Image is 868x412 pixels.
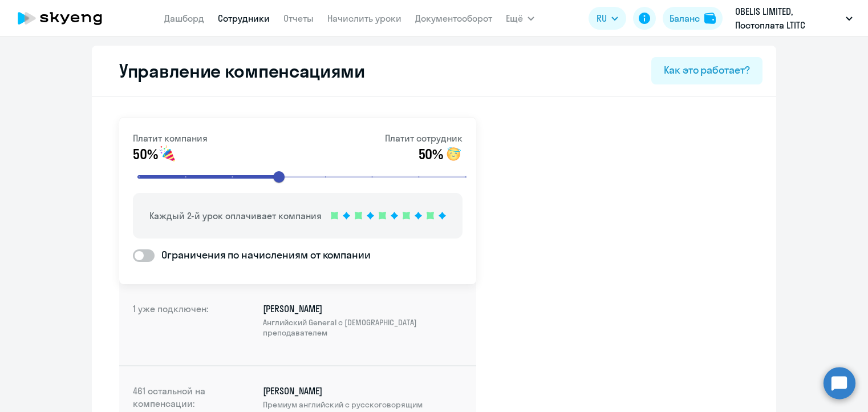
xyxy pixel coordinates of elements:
img: smile [159,145,177,163]
span: Ограничения по начислениям от компании [155,248,371,262]
p: OBELIS LIMITED, Постоплата LTITC [735,5,841,32]
button: Как это работает? [651,57,762,84]
p: Каждый 2-й урок оплачивает компания [149,209,322,223]
a: Отчеты [283,13,314,24]
span: 50% [419,145,443,163]
div: Как это работает? [664,63,750,78]
h4: 1 уже подключен: [133,302,224,347]
span: RU [597,11,607,25]
button: RU [589,7,626,30]
span: 50% [133,145,157,163]
button: Балансbalance [663,7,723,30]
img: smile [444,145,463,163]
span: Ещё [506,11,523,25]
span: Английский General с [DEMOGRAPHIC_DATA] преподавателем [263,317,463,338]
a: Дашборд [164,13,204,24]
p: [PERSON_NAME] [263,302,463,338]
img: balance [704,13,716,24]
a: Сотрудники [218,13,270,24]
button: Ещё [506,7,534,30]
button: OBELIS LIMITED, Постоплата LTITC [729,5,858,32]
p: Платит компания [133,131,208,145]
a: Документооборот [415,13,492,24]
h2: Управление компенсациями [106,59,365,82]
a: Начислить уроки [327,13,401,24]
div: Баланс [670,11,700,25]
p: Платит сотрудник [385,131,463,145]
